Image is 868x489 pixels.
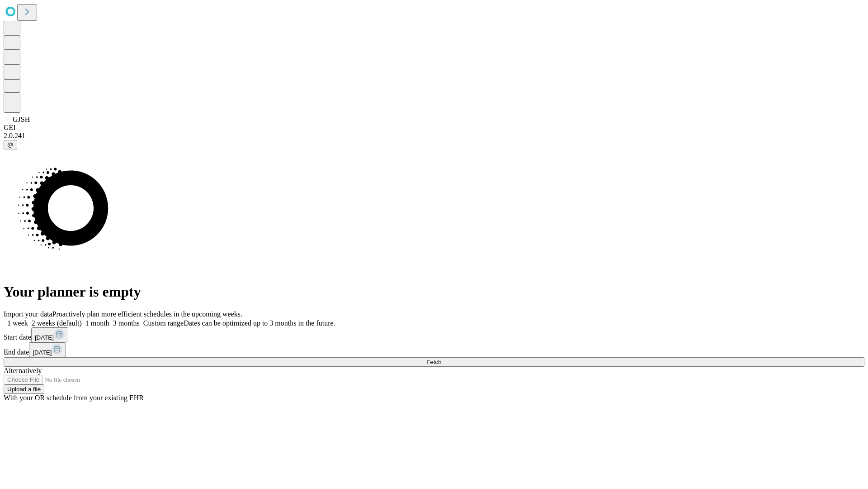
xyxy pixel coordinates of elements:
span: Alternatively [4,367,42,374]
span: @ [7,141,14,148]
span: With your OR schedule from your existing EHR [4,394,144,402]
span: Custom range [143,319,184,327]
h1: Your planner is empty [4,283,864,300]
div: Start date [4,327,864,342]
span: [DATE] [33,349,52,356]
span: 1 month [85,319,109,327]
button: Upload a file [4,384,44,394]
button: [DATE] [29,342,66,357]
span: 2 weeks (default) [32,319,82,327]
button: @ [4,140,17,149]
span: 1 week [7,319,28,327]
button: [DATE] [31,327,68,342]
span: [DATE] [35,334,54,341]
span: Import your data [4,310,52,318]
button: Fetch [4,357,864,367]
span: Dates can be optimized up to 3 months in the future. [184,319,335,327]
div: 2.0.241 [4,132,864,140]
span: Proactively plan more efficient schedules in the upcoming weeks. [52,310,242,318]
span: 3 months [113,319,140,327]
span: GJSH [13,115,30,123]
div: GEI [4,124,864,132]
div: End date [4,342,864,357]
span: Fetch [426,359,441,365]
